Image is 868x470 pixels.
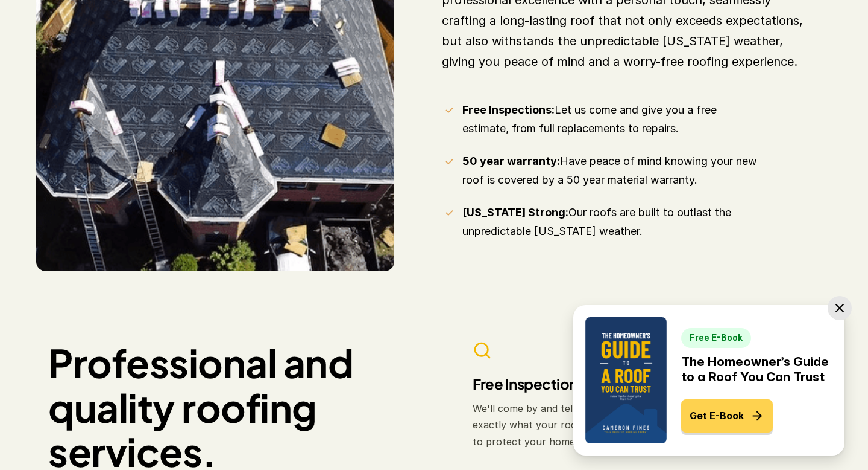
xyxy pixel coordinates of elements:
[681,354,832,384] h2: The Homeowner’s Guide to a Roof You Can Trust
[462,155,560,167] span: 50 year warranty:
[473,375,612,393] h4: Free Inspections
[473,401,612,450] p: We'll come by and tell you exactly what your roof needs to protect your home.
[462,204,786,240] p: Our roofs are built to outlast the unpredictable [US_STATE] weather.
[462,101,735,138] p: Let us come and give you a free estimate, from full replacements to repairs.
[462,103,555,116] span: Free Inspections:
[690,408,744,424] p: Get E-Book
[690,333,743,343] h2: Free E-Book
[462,206,568,219] span: [US_STATE] Strong:
[462,152,759,189] p: Have peace of mind knowing your new roof is covered by a 50 year material warranty.
[681,399,773,433] span: Get E-Book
